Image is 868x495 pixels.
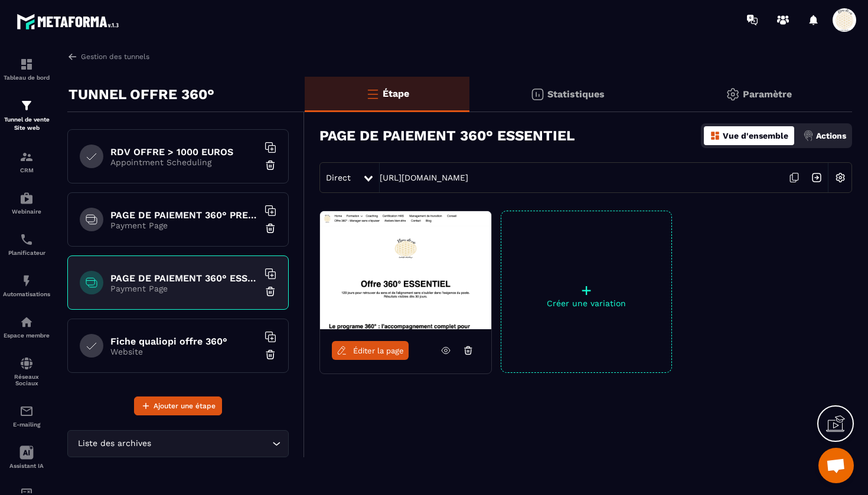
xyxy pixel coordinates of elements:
[3,182,50,224] a: automationsautomationsWebinaire
[68,83,214,106] p: TUNNEL OFFRE 360°
[3,208,50,215] p: Webinaire
[134,396,222,415] button: Ajouter une étape
[3,332,50,339] p: Espace membre
[816,131,846,140] p: Actions
[154,437,269,450] input: Search for option
[19,356,34,371] img: social-network
[67,430,289,457] div: Search for option
[19,274,34,288] img: automations
[501,282,671,299] p: +
[805,166,828,189] img: arrow-next.bcc2205e.svg
[19,99,34,113] img: formation
[547,88,605,100] p: Statistiques
[67,51,149,62] a: Gestion des tunnels
[353,346,404,355] span: Éditer la page
[710,130,720,141] img: dashboard-orange.40269519.svg
[67,51,78,62] img: arrow
[110,221,258,230] p: Payment Page
[110,146,258,158] h6: RDV OFFRE > 1000 EUROS
[19,315,34,329] img: automations
[726,87,740,101] img: setting-gr.5f69749f.svg
[3,224,50,265] a: schedulerschedulerPlanificateur
[110,284,258,293] p: Payment Page
[19,57,34,71] img: formation
[3,265,50,306] a: automationsautomationsAutomatisations
[154,400,216,412] span: Ajouter une étape
[19,404,34,418] img: email
[320,211,491,329] img: image
[265,159,276,171] img: trash
[3,250,50,256] p: Planificateur
[326,173,351,182] span: Direct
[110,347,258,356] p: Website
[75,437,154,450] span: Liste des archives
[829,166,851,189] img: setting-w.858f3a88.svg
[3,90,50,141] a: formationformationTunnel de vente Site web
[3,306,50,348] a: automationsautomationsEspace membre
[19,232,34,247] img: scheduler
[3,373,50,386] p: Réseaux Sociaux
[380,173,468,182] a: [URL][DOMAIN_NAME]
[19,150,34,164] img: formation
[3,48,50,90] a: formationformationTableau de bord
[110,158,258,167] p: Appointment Scheduling
[110,209,258,221] h6: PAGE DE PAIEMENT 360° PREMIUM
[110,336,258,347] h6: Fiche qualiopi offre 360°
[17,11,123,32] img: logo
[265,222,276,234] img: trash
[3,141,50,182] a: formationformationCRM
[723,131,788,140] p: Vue d'ensemble
[3,421,50,428] p: E-mailing
[110,273,258,284] h6: PAGE DE PAIEMENT 360° ESSENTIEL
[3,74,50,81] p: Tableau de bord
[3,395,50,437] a: emailemailE-mailing
[19,191,34,205] img: automations
[818,448,854,483] div: Ouvrir le chat
[530,87,544,101] img: stats.20deebd0.svg
[265,349,276,360] img: trash
[3,463,50,469] p: Assistant IA
[265,286,276,297] img: trash
[501,299,671,308] p: Créer une variation
[3,348,50,395] a: social-networksocial-networkRéseaux Sociaux
[3,437,50,478] a: Assistant IA
[803,130,814,141] img: actions.d6e523a2.png
[3,116,50,132] p: Tunnel de vente Site web
[366,87,380,101] img: bars-o.4a397970.svg
[3,167,50,173] p: CRM
[332,341,409,360] a: Éditer la page
[319,127,575,144] h3: PAGE DE PAIEMENT 360° ESSENTIEL
[383,88,409,99] p: Étape
[3,291,50,297] p: Automatisations
[743,88,792,100] p: Paramètre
